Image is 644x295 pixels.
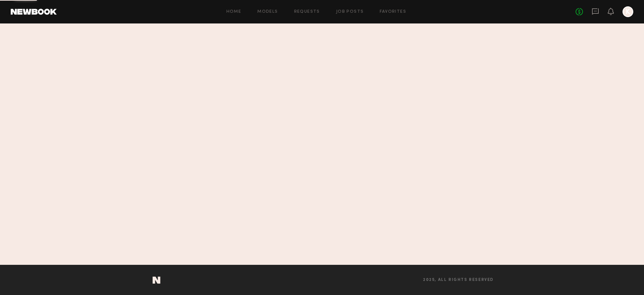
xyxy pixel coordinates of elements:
a: Job Posts [336,10,364,14]
a: Models [257,10,278,14]
a: Home [226,10,241,14]
a: Requests [294,10,320,14]
a: K [623,6,633,17]
span: 2025, all rights reserved [423,278,494,282]
a: Favorites [380,10,406,14]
